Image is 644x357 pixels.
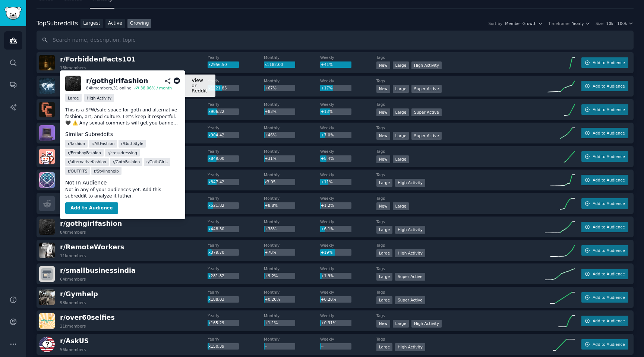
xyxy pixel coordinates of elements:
span: r/ GothStyle [121,141,143,146]
div: Large [393,108,409,116]
span: r/ fashion [68,141,85,146]
img: GummySearch logo [4,7,22,20]
span: r/ gothgirlfashion [60,220,122,227]
div: Super Active [411,132,442,140]
dt: Monthly [264,243,320,248]
dt: Monthly [264,266,320,271]
dt: Yearly [208,149,264,154]
span: -- [321,344,324,348]
dt: Tags [376,337,545,342]
span: x165.29 [208,320,224,325]
span: Add to Audience [593,130,625,136]
dt: Monthly [264,313,320,318]
span: Add to Audience [593,154,625,159]
dt: Monthly [264,219,320,224]
span: +83% [265,109,277,114]
dt: Yearly [208,172,264,177]
span: Add to Audience [593,83,625,89]
dt: Yearly [208,243,264,248]
a: Active [105,19,125,28]
div: Large [376,273,393,281]
span: 10k - 100k [606,21,627,26]
img: gothgirlfashion [39,219,55,235]
dt: Tags [376,125,545,130]
dt: Weekly [320,125,376,130]
div: Large [376,226,393,234]
dt: Weekly [320,219,376,224]
div: New [376,85,390,93]
span: r/ alternativefashion [68,159,106,164]
div: High Activity [395,249,425,257]
dt: Yearly [208,78,264,83]
span: Add to Audience [593,248,625,253]
dt: Monthly [264,55,320,60]
span: +1.1% [265,320,278,325]
dt: Weekly [320,313,376,318]
div: 84k members [60,230,86,235]
div: 56k members [60,347,86,352]
div: r/ gothgirlfashion [86,76,148,86]
p: This is a SFW/safe space for goth and alternative fashion, art, and culture. Let's keep it respec... [65,107,180,127]
dt: Tags [376,243,545,248]
img: over60selfies [39,313,55,329]
span: r/ OUTFITS [68,168,87,174]
div: 18k members [60,65,86,70]
dd: Not in any of your audiences yet. Add this subreddit to analyze it futher. [65,187,180,200]
dt: Weekly [320,172,376,177]
div: Large [393,132,409,140]
span: Add to Audience [593,107,625,112]
div: 11k members [60,253,86,258]
span: x1321.85 [208,86,227,90]
span: +67% [265,86,277,90]
div: 38.06 % / month [141,85,172,91]
span: Add to Audience [593,201,625,206]
dt: Tags [376,78,545,83]
div: High Activity [411,320,442,328]
button: Add to Audience [581,316,628,326]
span: x448.30 [208,227,224,231]
dt: Not In Audience [65,179,180,187]
button: Add to Audience [581,339,628,350]
div: 21k members [60,323,86,329]
button: Add to Audience [581,245,628,256]
span: +6.1% [321,227,334,231]
img: ClaudeCode [39,102,55,117]
button: Add to Audience [581,128,628,138]
button: Add to Audience [581,175,628,185]
span: +78% [265,250,277,255]
dt: Weekly [320,55,376,60]
div: Super Active [411,85,442,93]
button: Add to Audience [581,269,628,279]
div: Large [65,94,82,102]
dt: Tags [376,149,545,154]
a: Growing [127,19,152,28]
dt: Tags [376,219,545,224]
dt: Yearly [208,102,264,107]
div: Super Active [395,273,425,281]
div: High Activity [395,179,425,187]
dt: Yearly [208,196,264,201]
dt: Tags [376,102,545,107]
div: Sort by [488,21,502,26]
span: Add to Audience [593,271,625,277]
span: r/ RemoteWorkers [60,243,124,251]
img: ForbiddenFacts101 [39,55,55,70]
div: Super Active [411,108,442,116]
button: Add to Audience [581,222,628,232]
dt: Yearly [208,290,264,295]
div: 64k members [60,277,86,282]
button: Add to Audience [581,292,628,303]
img: World_Now [39,78,55,94]
span: +7.0% [321,133,334,137]
div: Size [596,21,604,26]
dt: Weekly [320,290,376,295]
span: x150.39 [208,344,224,348]
img: gothgirlfashion [65,76,81,91]
div: Super Active [395,296,425,304]
button: Add to Audience [581,104,628,115]
dt: Yearly [208,313,264,318]
img: Gymhelp [39,290,55,305]
dt: Yearly [208,266,264,271]
span: x521.82 [208,203,224,208]
div: New [376,61,390,69]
